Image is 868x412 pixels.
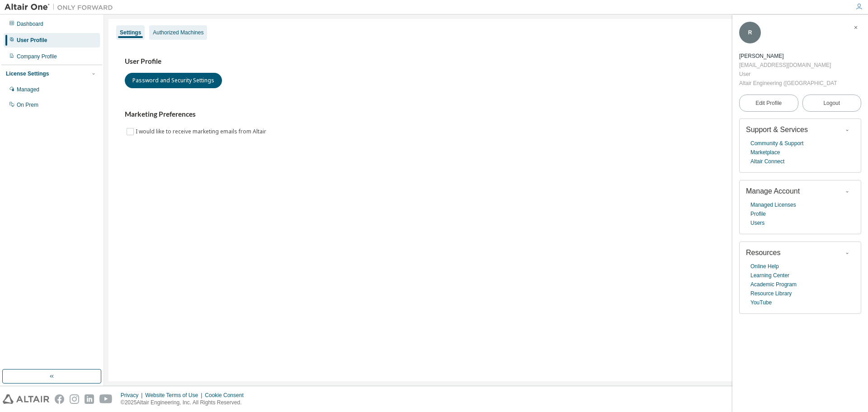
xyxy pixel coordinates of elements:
[802,95,862,112] button: Logout
[121,392,145,399] div: Privacy
[750,148,780,157] a: Marketplace
[136,126,268,137] label: I would like to receive marketing emails from Altair
[120,29,141,36] div: Settings
[55,394,64,404] img: facebook.svg
[145,392,205,399] div: Website Terms of Use
[205,392,249,399] div: Cookie Consent
[750,209,766,218] a: Profile
[17,53,57,60] div: Company Profile
[750,157,784,166] a: Altair Connect
[750,289,792,298] a: Resource Library
[125,73,222,88] button: Password and Security Settings
[746,249,780,256] span: Resources
[125,110,847,119] h3: Marketing Preferences
[3,394,49,404] img: altair_logo.svg
[750,280,797,289] a: Academic Program
[17,101,38,109] div: On Prem
[739,61,837,70] div: [EMAIL_ADDRESS][DOMAIN_NAME]
[99,394,113,404] img: youtube.svg
[750,271,789,280] a: Learning Center
[750,139,803,148] a: Community & Support
[5,3,118,12] img: Altair One
[17,37,47,44] div: User Profile
[748,29,752,36] span: R
[70,394,79,404] img: instagram.svg
[746,187,800,195] span: Manage Account
[755,99,782,107] span: Edit Profile
[121,399,249,407] p: © 2025 Altair Engineering, Inc. All Rights Reserved.
[153,29,203,36] div: Authorized Machines
[17,20,43,28] div: Dashboard
[750,200,796,209] a: Managed Licenses
[739,52,837,61] div: Rob Ford
[85,394,94,404] img: linkedin.svg
[746,126,808,133] span: Support & Services
[750,218,764,227] a: Users
[750,262,779,271] a: Online Help
[125,57,847,66] h3: User Profile
[739,79,837,88] div: Altair Engineering ([GEOGRAPHIC_DATA]), Ltd.
[823,99,840,108] span: Logout
[17,86,39,93] div: Managed
[739,70,837,79] div: User
[739,95,798,112] a: Edit Profile
[6,70,49,77] div: License Settings
[750,298,772,307] a: YouTube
